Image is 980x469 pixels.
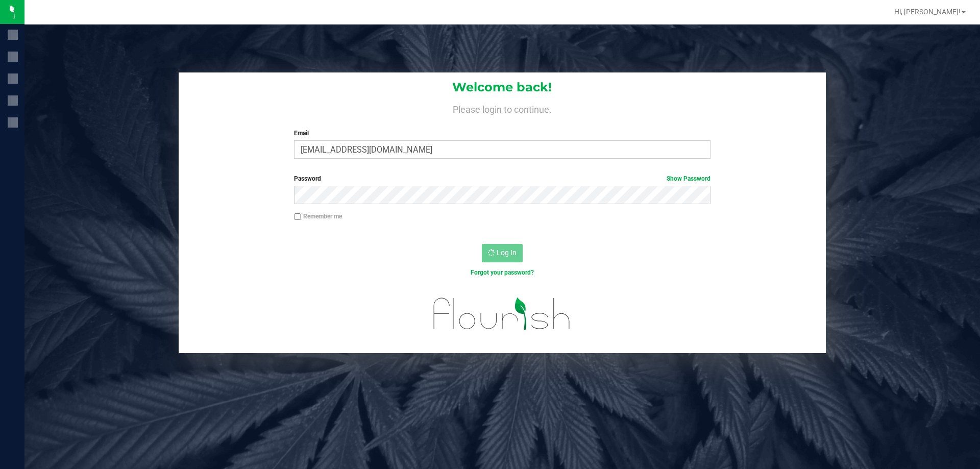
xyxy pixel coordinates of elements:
[294,175,321,182] span: Password
[894,8,961,16] span: Hi, [PERSON_NAME]!
[497,249,517,257] span: Log In
[294,213,301,220] input: Remember me
[179,81,826,94] h1: Welcome back!
[179,102,826,114] h4: Please login to continue.
[482,244,523,262] button: Log In
[294,129,710,138] label: Email
[471,269,534,276] a: Forgot your password?
[667,175,710,182] a: Show Password
[421,288,583,340] img: flourish_logo.svg
[294,212,342,221] label: Remember me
